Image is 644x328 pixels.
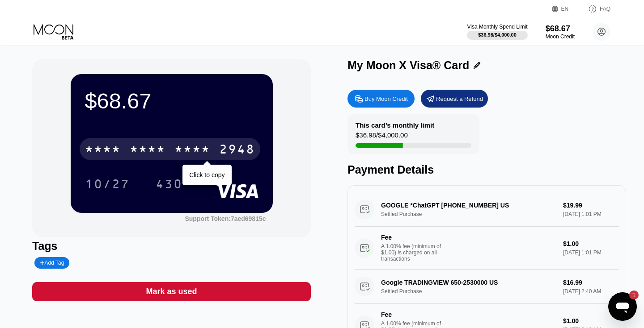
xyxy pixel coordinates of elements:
div: This card’s monthly limit [356,121,434,129]
div: Request a Refund [421,90,488,108]
div: FAQ [579,4,610,13]
div: Mark as used [146,286,197,297]
div: EN [552,4,579,13]
div: 430 [156,178,182,192]
div: Support Token: 7aed69815c [185,215,266,222]
div: $68.67 [85,88,258,113]
div: Buy Moon Credit [347,90,415,108]
div: $1.00 [563,240,619,247]
div: Tags [32,240,311,253]
div: Buy Moon Credit [364,95,408,103]
div: A 1.00% fee (minimum of $1.00) is charged on all transactions [381,243,448,262]
div: Click to copy [189,171,225,179]
div: $36.98 / $4,000.00 [478,32,517,37]
div: Support Token:7aed69815c [185,215,266,222]
div: $68.67 [546,24,575,33]
div: Visa Monthly Spend Limit [467,24,527,30]
div: My Moon X Visa® Card [347,59,469,72]
iframe: 用于启动消息传送窗口的按钮，1 条未读消息 [608,292,637,321]
div: FAQ [600,6,610,12]
div: FeeA 1.00% fee (minimum of $1.00) is charged on all transactions$1.00[DATE] 1:01 PM [355,227,619,270]
iframe: 未读消息的数量 [621,291,639,299]
div: $68.67Moon Credit [546,24,575,40]
div: Add Tag [40,260,64,266]
div: $1.00 [563,317,619,324]
div: Payment Details [347,163,626,176]
div: 2948 [219,143,255,158]
div: Moon Credit [546,33,575,40]
div: Add Tag [34,257,69,269]
div: Visa Monthly Spend Limit$36.98/$4,000.00 [467,24,527,40]
div: [DATE] 1:01 PM [563,249,619,256]
div: EN [561,6,569,12]
div: $36.98 / $4,000.00 [356,131,408,143]
div: Fee [381,234,444,241]
div: Request a Refund [436,95,483,103]
div: 10/27 [78,173,136,195]
div: 10/27 [85,178,130,192]
div: 430 [149,173,189,195]
div: Fee [381,311,444,318]
div: Mark as used [32,282,311,301]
